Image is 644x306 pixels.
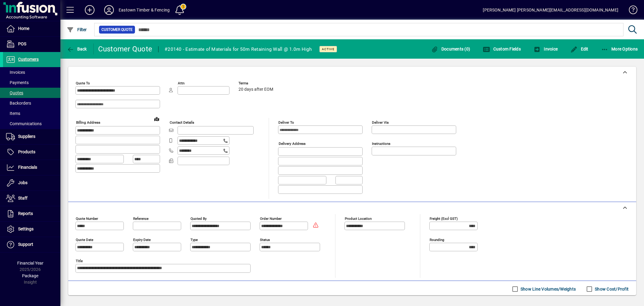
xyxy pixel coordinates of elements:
span: Invoices [6,70,25,75]
a: Items [3,108,60,119]
span: POS [18,41,26,46]
div: Customer Quote [98,44,152,54]
span: Financials [18,165,37,170]
a: Support [3,237,60,252]
a: Communications [3,119,60,129]
button: More Options [600,44,639,54]
span: Invoice [533,47,558,51]
span: Reports [18,211,33,216]
mat-label: Expiry date [133,237,151,242]
span: Package [22,273,38,278]
span: Communications [6,121,42,126]
span: Jobs [18,180,27,185]
span: Active [322,47,335,51]
label: Show Cost/Profit [594,286,629,292]
span: Quotes [6,90,23,95]
span: 20 days after EOM [239,87,273,92]
a: Backorders [3,98,60,108]
mat-label: Attn [178,81,184,85]
span: Home [18,26,29,31]
a: Financials [3,160,60,175]
mat-label: Rounding [430,237,444,242]
mat-label: Reference [133,216,149,220]
span: Suppliers [18,134,35,139]
a: Products [3,145,60,160]
a: POS [3,37,60,52]
a: Jobs [3,175,60,190]
button: Profile [99,5,119,15]
span: Edit [570,47,588,51]
mat-label: Product location [345,216,372,220]
mat-label: Quoted by [191,216,207,220]
a: Invoices [3,67,60,77]
a: Home [3,21,60,36]
a: Payments [3,77,60,88]
button: Documents (0) [429,44,472,54]
a: Quotes [3,88,60,98]
button: Add [80,5,99,15]
label: Show Line Volumes/Weights [519,286,576,292]
span: More Options [601,47,638,51]
button: Invoice [532,44,559,54]
span: Products [18,149,35,154]
mat-label: Quote To [76,81,90,85]
div: Eastown Timber & Fencing [119,5,170,15]
span: Backorders [6,101,31,106]
mat-label: Quote date [76,237,93,242]
button: Custom Fields [481,44,522,54]
span: Customers [18,57,39,62]
mat-label: Quote number [76,216,98,220]
span: Financial Year [17,261,43,265]
span: Settings [18,226,34,231]
span: Payments [6,80,29,85]
span: Back [67,47,87,51]
mat-label: Deliver via [372,120,389,125]
app-page-header-button: Back [60,44,94,54]
a: Reports [3,206,60,221]
a: View on map [152,114,162,124]
a: Staff [3,191,60,206]
mat-label: Type [191,237,198,242]
mat-label: Deliver To [278,120,294,125]
span: Customer Quote [101,27,133,33]
span: Custom Fields [483,47,521,51]
mat-label: Freight (excl GST) [430,216,458,220]
button: Edit [569,44,590,54]
span: Filter [67,27,87,32]
span: Documents (0) [431,47,470,51]
span: Terms [239,81,275,85]
span: Support [18,242,33,247]
a: Settings [3,222,60,237]
span: Items [6,111,20,116]
mat-label: Status [260,237,270,242]
div: [PERSON_NAME] [PERSON_NAME][EMAIL_ADDRESS][DOMAIN_NAME] [483,5,618,15]
a: Knowledge Base [624,1,636,21]
span: Staff [18,196,27,200]
button: Back [65,44,88,54]
button: Filter [65,24,88,35]
mat-label: Title [76,259,83,263]
a: Suppliers [3,129,60,144]
mat-label: Order number [260,216,282,220]
div: #20140 - Estimate of Materials for 50m Retaining Wall @ 1.0m High [165,44,312,54]
mat-label: Instructions [372,142,390,146]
